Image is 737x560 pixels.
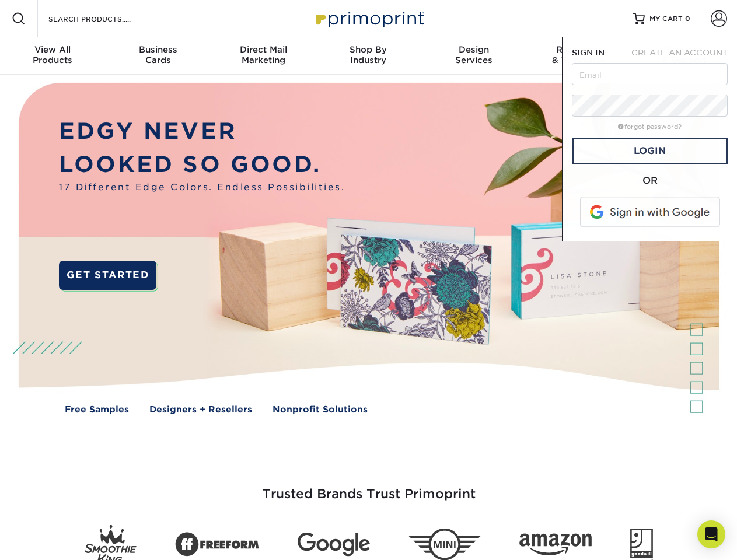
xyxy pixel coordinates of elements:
[526,44,631,65] div: & Templates
[316,37,421,75] a: Shop ByIndustry
[59,148,345,181] p: LOOKED SO GOOD.
[316,44,421,55] span: Shop By
[105,37,210,75] a: BusinessCards
[618,123,682,131] a: forgot password?
[273,403,368,416] a: Nonprofit Solutions
[572,63,728,85] input: Email
[59,261,156,290] a: GET STARTED
[65,403,129,416] a: Free Samples
[685,15,690,23] span: 0
[421,44,526,65] div: Services
[631,48,728,57] span: CREATE AN ACCOUNT
[572,48,605,57] span: SIGN IN
[47,12,161,26] input: SEARCH PRODUCTS.....
[298,533,370,556] img: Google
[526,44,631,55] span: Resources
[519,534,592,556] img: Amazon
[211,37,316,75] a: Direct MailMarketing
[630,528,653,560] img: Goodwill
[59,115,345,148] p: EDGY NEVER
[572,174,728,188] div: OR
[59,181,345,194] span: 17 Different Edge Colors. Endless Possibilities.
[211,44,316,65] div: Marketing
[211,44,316,55] span: Direct Mail
[526,37,631,75] a: Resources& Templates
[105,44,210,55] span: Business
[421,44,526,55] span: Design
[27,459,710,516] h3: Trusted Brands Trust Primoprint
[310,6,427,31] img: Primoprint
[421,37,526,75] a: DesignServices
[649,14,683,24] span: MY CART
[149,403,252,416] a: Designers + Resellers
[572,138,728,164] a: Login
[316,44,421,65] div: Industry
[105,44,210,65] div: Cards
[697,520,725,548] div: Open Intercom Messenger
